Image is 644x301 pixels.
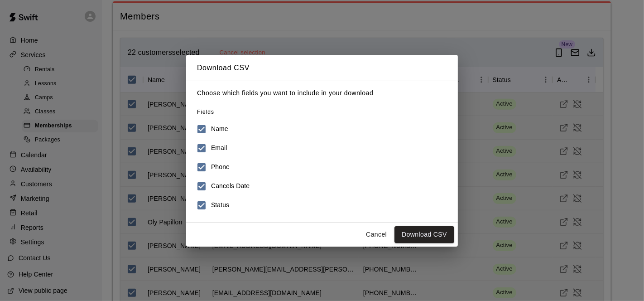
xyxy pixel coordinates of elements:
h6: Phone [211,162,230,172]
button: Download CSV [394,226,454,243]
h6: Status [211,200,229,210]
h6: Cancels Date [211,181,250,191]
h2: Download CSV [186,55,458,81]
span: Fields [197,109,214,115]
button: Cancel [362,226,391,243]
p: Choose which fields you want to include in your download [197,88,447,98]
h6: Email [211,143,227,153]
h6: Name [211,124,228,134]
